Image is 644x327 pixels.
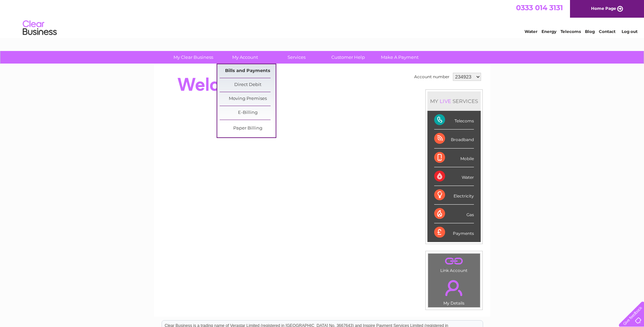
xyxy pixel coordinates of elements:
[599,29,615,34] a: Contact
[430,255,478,267] a: .
[430,276,478,300] a: .
[434,149,474,167] div: Mobile
[622,29,638,34] a: Log out
[560,29,581,34] a: Telecoms
[269,51,325,64] a: Services
[438,98,453,104] div: LIVE
[434,167,474,186] div: Water
[220,106,276,120] a: E-Billing
[427,91,481,111] div: MY SERVICES
[428,253,480,275] td: Link Account
[525,29,537,34] a: Water
[217,51,273,64] a: My Account
[220,78,276,92] a: Direct Debit
[220,122,276,135] a: Paper Billing
[162,4,483,33] div: Clear Business is a trading name of Verastar Limited (registered in [GEOGRAPHIC_DATA] No. 3667643...
[220,92,276,106] a: Moving Premises
[372,51,428,64] a: Make A Payment
[516,3,563,12] a: 0333 014 3131
[434,223,474,242] div: Payments
[585,29,595,34] a: Blog
[22,18,57,38] img: logo.png
[220,64,276,78] a: Bills and Payments
[434,111,474,130] div: Telecoms
[428,274,480,308] td: My Details
[541,29,556,34] a: Energy
[165,51,221,64] a: My Clear Business
[434,205,474,223] div: Gas
[412,71,451,83] td: Account number
[434,130,474,148] div: Broadband
[320,51,376,64] a: Customer Help
[434,186,474,205] div: Electricity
